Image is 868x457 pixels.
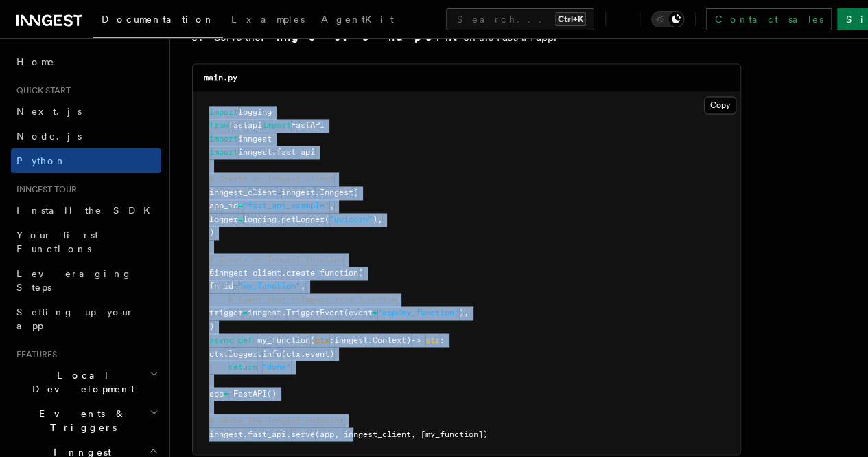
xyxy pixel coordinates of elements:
[209,268,281,278] span: @inngest_client
[209,107,238,117] span: import
[315,335,329,344] span: ctx
[228,361,257,371] span: return
[243,429,248,438] span: .
[102,14,215,25] span: Documentation
[11,363,161,401] button: Local Development
[257,335,310,344] span: my_function
[209,134,238,144] span: import
[377,308,459,317] span: "app/my_function"
[329,214,373,224] span: "uvicorn"
[16,205,159,216] span: Install the SDK
[11,198,161,223] a: Install the SDK
[243,201,329,210] span: "fast_api_example"
[277,147,315,157] span: fast_api
[440,335,445,344] span: :
[238,147,272,157] span: inngest
[11,300,161,338] a: Setting up your app
[209,308,243,317] span: trigger
[209,322,214,331] span: )
[262,361,291,371] span: "done"
[344,308,373,317] span: (event
[281,348,334,358] span: (ctx.event)
[11,184,77,195] span: Inngest tour
[238,281,301,291] span: "my_function"
[248,429,286,438] span: fast_api
[16,106,82,117] span: Next.js
[16,306,134,331] span: Setting up your app
[459,308,469,317] span: ),
[651,11,684,27] button: Toggle dark mode
[411,335,421,344] span: ->
[228,120,262,130] span: fastapi
[209,281,233,291] span: fn_id
[315,429,488,438] span: (app, inngest_client, [my_function])
[555,12,586,26] kbd: Ctrl+K
[267,388,277,398] span: ()
[11,49,161,74] a: Home
[209,147,238,157] span: import
[286,429,291,438] span: .
[93,4,223,38] a: Documentation
[446,8,594,30] button: Search...Ctrl+K
[334,335,368,344] span: inngest
[358,268,363,278] span: (
[238,214,243,224] span: =
[238,134,272,144] span: inngest
[238,107,272,117] span: logging
[16,55,55,69] span: Home
[16,155,67,166] span: Python
[329,335,334,344] span: :
[243,308,248,317] span: =
[224,348,228,358] span: .
[243,214,281,224] span: logging.
[238,201,243,210] span: =
[16,131,82,142] span: Node.js
[209,214,238,224] span: logger
[209,254,344,264] span: # Create an Inngest function
[325,214,329,224] span: (
[16,268,132,293] span: Leveraging Steps
[706,8,832,30] a: Contact sales
[11,85,71,96] span: Quick start
[11,261,161,300] a: Leveraging Steps
[204,73,237,82] code: main.py
[11,148,161,173] a: Python
[704,96,736,114] button: Copy
[11,99,161,124] a: Next.js
[209,348,224,358] span: ctx
[231,14,305,25] span: Examples
[11,401,161,440] button: Events & Triggers
[233,388,267,398] span: FastAPI
[238,335,253,344] span: def
[209,188,277,197] span: inngest_client
[209,429,243,438] span: inngest
[373,214,382,224] span: ),
[209,227,214,237] span: )
[228,348,257,358] span: logger
[368,335,373,344] span: .
[315,188,320,197] span: .
[257,348,262,358] span: .
[11,407,150,434] span: Events & Triggers
[281,214,325,224] span: getLogger
[291,429,315,438] span: serve
[209,335,233,344] span: async
[228,295,397,304] span: # Event that triggers this function
[281,188,315,197] span: inngest
[223,4,313,37] a: Examples
[262,120,291,130] span: import
[209,388,224,398] span: app
[16,230,98,254] span: Your first Functions
[209,415,344,425] span: # Serve the Inngest endpoint
[329,201,334,210] span: ,
[373,308,377,317] span: =
[310,335,315,344] span: (
[286,308,344,317] span: TriggerEvent
[11,124,161,148] a: Node.js
[209,120,228,130] span: from
[233,281,238,291] span: =
[281,268,286,278] span: .
[301,281,305,291] span: ,
[261,30,463,43] strong: Inngest endpoint
[11,349,57,360] span: Features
